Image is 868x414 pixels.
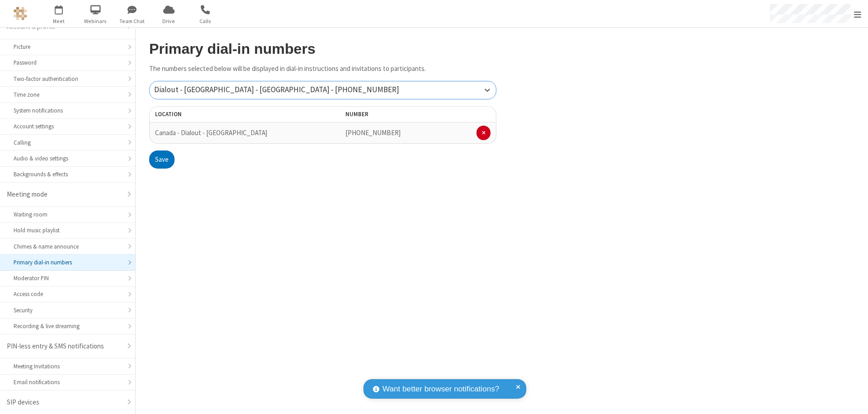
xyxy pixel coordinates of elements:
div: Moderator PIN [14,274,122,282]
div: Backgrounds & effects [14,170,122,179]
div: Time zone [14,90,122,99]
div: Picture [14,42,122,51]
div: Meeting mode [7,189,122,200]
div: Primary dial-in numbers [14,258,122,267]
div: PIN-less entry & SMS notifications [7,341,122,352]
div: Security [14,306,122,315]
span: Meet [42,17,76,25]
div: Calling [14,138,122,147]
span: Dialout - [GEOGRAPHIC_DATA] - [GEOGRAPHIC_DATA] - [PHONE_NUMBER] [154,85,399,94]
div: System notifications [14,106,122,115]
h2: Primary dial-in numbers [149,41,496,57]
span: Webinars [79,17,113,25]
div: Recording & live streaming [14,322,122,330]
div: Email notifications [14,378,122,386]
div: Account settings [14,122,122,131]
th: Location [149,106,288,122]
td: Canada - Dialout - [GEOGRAPHIC_DATA] [149,122,288,144]
span: Want better browser notifications? [382,383,499,395]
span: Team Chat [115,17,149,25]
div: Chimes & name announce [14,242,122,251]
div: Waiting room [14,210,122,219]
div: SIP devices [7,397,122,408]
div: Hold music playlist [14,226,122,235]
img: QA Selenium DO NOT DELETE OR CHANGE [14,7,27,20]
div: Two-factor authentication [14,75,122,83]
div: Meeting Invitations [14,362,122,371]
span: Calls [189,17,222,25]
span: Drive [152,17,186,25]
p: The numbers selected below will be displayed in dial-in instructions and invitations to participa... [149,64,496,74]
button: Save [149,151,175,169]
div: Access code [14,290,122,298]
div: Audio & video settings [14,154,122,163]
th: Number [340,106,496,122]
div: Password [14,58,122,67]
span: [PHONE_NUMBER] [345,128,401,137]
